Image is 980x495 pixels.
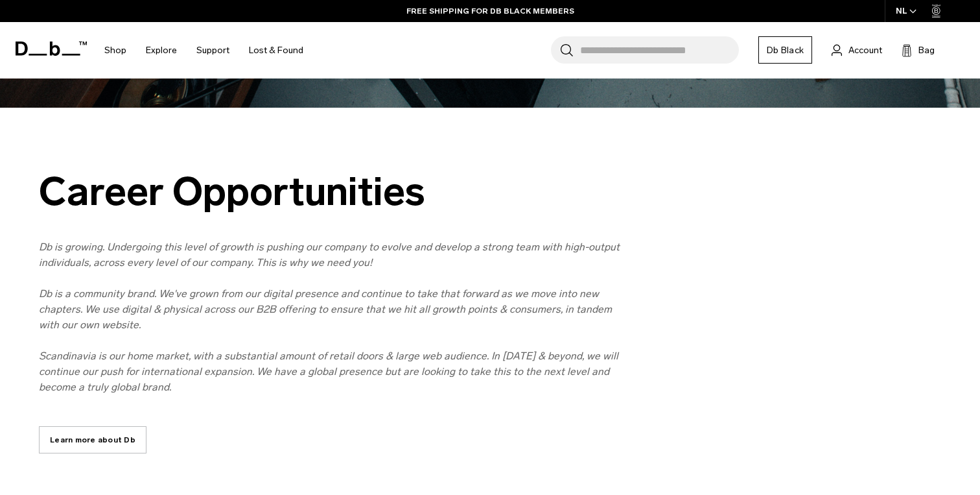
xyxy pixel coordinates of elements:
[104,27,126,73] a: Shop
[249,27,303,73] a: Lost & Found
[832,42,882,58] a: Account
[39,170,622,213] div: Career Opportunities
[196,27,229,73] a: Support
[39,350,618,393] em: Scandinavia is our home market, with a substantial amount of retail doors & large web audience. I...
[39,287,612,331] em: Db is a community brand. We've grown from our digital presence and continue to take that forward ...
[39,426,146,453] a: Learn more about Db
[848,43,882,57] span: Account
[146,27,177,73] a: Explore
[902,42,935,58] button: Bag
[95,22,313,78] nav: Main Navigation
[758,36,812,64] a: Db Black
[39,241,620,269] em: Db is growing. Undergoing this level of growth is pushing our company to evolve and develop a str...
[406,5,574,17] a: FREE SHIPPING FOR DB BLACK MEMBERS
[918,43,935,57] span: Bag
